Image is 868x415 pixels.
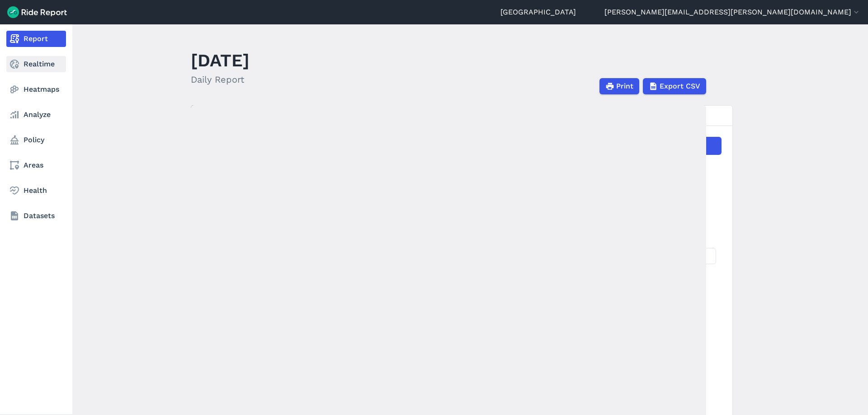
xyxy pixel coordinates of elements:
[6,182,66,199] a: Health
[6,31,66,47] a: Report
[6,107,66,123] a: Analyze
[604,7,861,18] button: [PERSON_NAME][EMAIL_ADDRESS][PERSON_NAME][DOMAIN_NAME]
[6,56,66,72] a: Realtime
[7,6,67,18] img: Ride Report
[599,78,639,94] button: Print
[191,73,250,86] h2: Daily Report
[6,132,66,148] a: Policy
[6,81,66,98] a: Heatmaps
[500,7,576,18] a: [GEOGRAPHIC_DATA]
[616,81,633,92] span: Print
[643,78,706,94] button: Export CSV
[6,208,66,224] a: Datasets
[6,157,66,173] a: Areas
[660,81,700,92] span: Export CSV
[191,48,250,73] h1: [DATE]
